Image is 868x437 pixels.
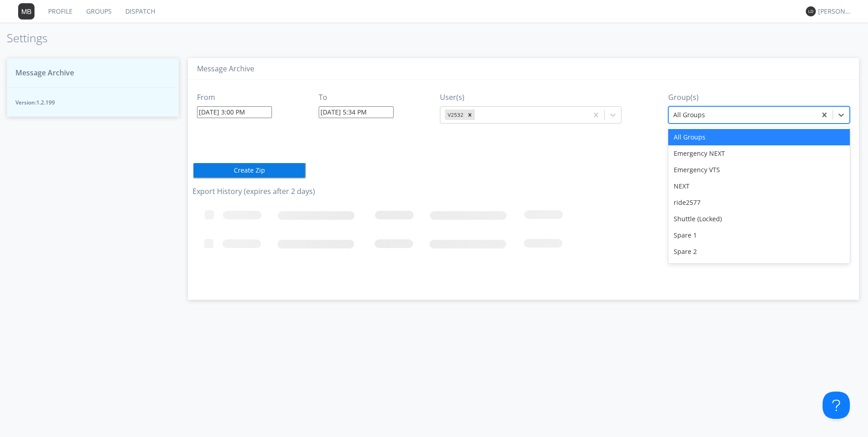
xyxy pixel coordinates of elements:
h3: To [319,94,394,102]
h3: User(s) [440,94,621,102]
div: Test Group [668,260,850,276]
div: Remove V2532 [465,109,475,120]
h3: Export History (expires after 2 days) [192,188,854,196]
div: All Groups [668,129,850,145]
div: Spare 1 [668,227,850,243]
img: 373638.png [806,6,816,16]
div: NEXT [668,178,850,194]
div: Emergency NEXT [668,145,850,162]
span: Version: 1.2.199 [15,99,170,106]
button: Message Archive [7,58,179,88]
div: [PERSON_NAME]* [818,7,852,16]
div: V2532 [445,109,465,120]
h3: Group(s) [668,94,850,102]
h3: Message Archive [197,65,850,73]
span: Message Archive [15,68,74,78]
div: Emergency VTS [668,162,850,178]
div: ride2577 [668,194,850,211]
div: Shuttle (Locked) [668,211,850,227]
button: Version:1.2.199 [7,87,179,117]
button: Create Zip [192,162,306,179]
h3: From [197,94,272,102]
iframe: Toggle Customer Support [823,392,850,419]
img: 373638.png [18,3,35,20]
div: Spare 2 [668,243,850,260]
